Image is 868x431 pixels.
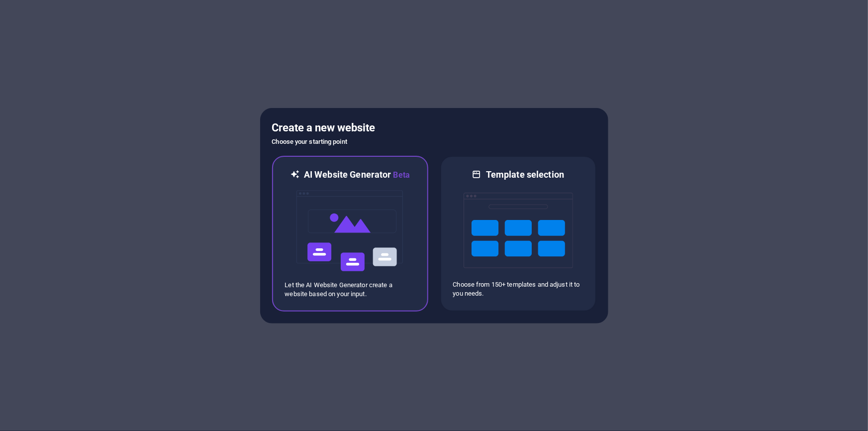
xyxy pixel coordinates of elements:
[285,281,415,299] p: Let the AI Website Generator create a website based on your input.
[304,169,410,181] h6: AI Website Generator
[453,280,583,298] p: Choose from 150+ templates and adjust it to you needs.
[295,181,405,281] img: ai
[272,120,596,136] h5: Create a new website
[440,156,596,312] div: Template selectionChoose from 150+ templates and adjust it to you needs.
[391,170,410,180] span: Beta
[272,156,428,312] div: AI Website GeneratorBetaaiLet the AI Website Generator create a website based on your input.
[272,136,596,148] h6: Choose your starting point
[486,169,564,181] h6: Template selection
